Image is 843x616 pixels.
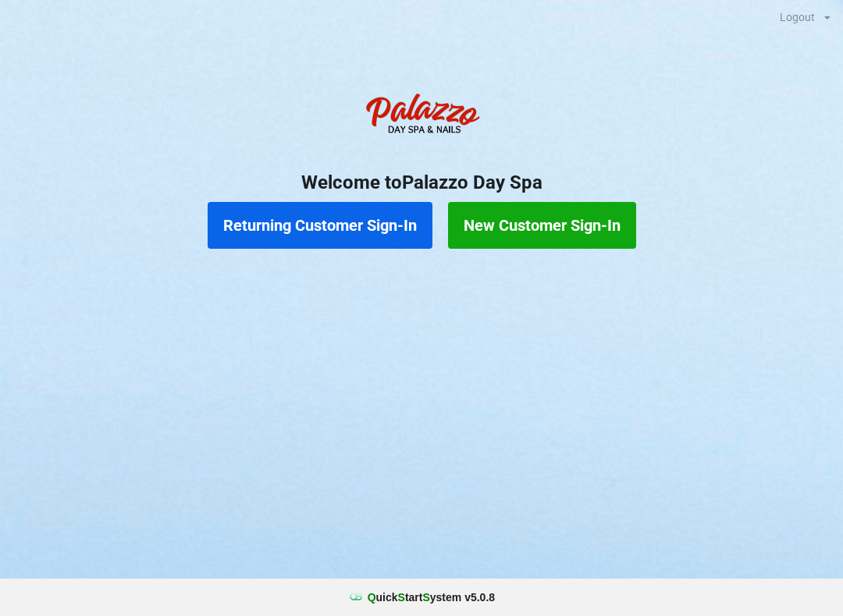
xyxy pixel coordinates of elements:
[208,202,432,249] button: Returning Customer Sign-In
[422,591,429,604] span: S
[780,12,815,23] div: Logout
[368,591,376,604] span: Q
[368,589,495,605] b: uick tart ystem v 5.0.8
[348,589,364,605] img: favicon.ico
[448,202,636,249] button: New Customer Sign-In
[398,591,405,604] span: S
[359,85,484,147] img: PalazzoDaySpaNails-Logo.png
